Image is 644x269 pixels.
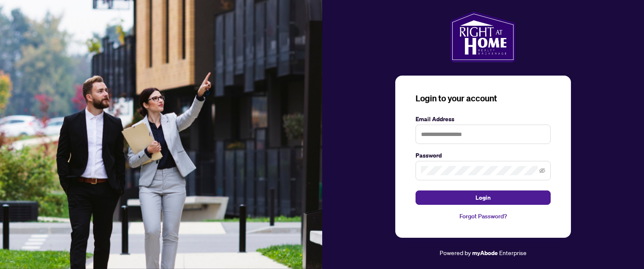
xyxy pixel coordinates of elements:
[499,249,527,256] span: Enterprise
[440,249,471,256] span: Powered by
[416,92,551,104] h3: Login to your account
[416,151,551,160] label: Password
[476,191,491,204] span: Login
[450,11,516,62] img: ma-logo
[416,212,551,221] a: Forgot Password?
[416,190,551,205] button: Login
[472,248,498,258] a: myAbode
[539,168,545,174] span: eye-invisible
[416,114,551,124] label: Email Address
